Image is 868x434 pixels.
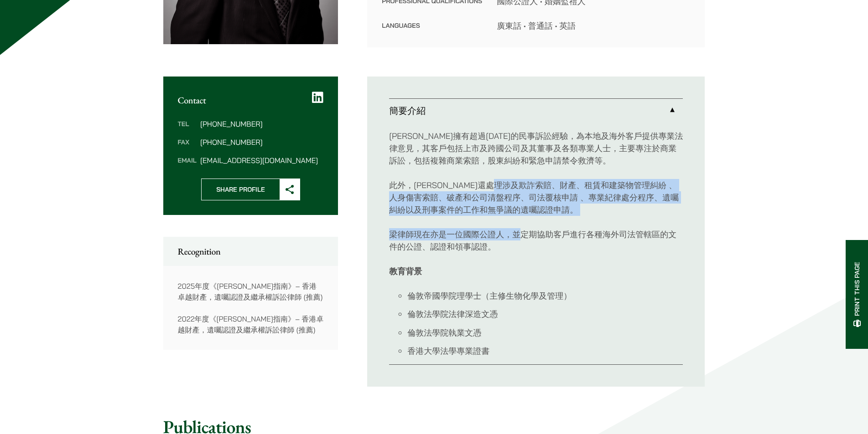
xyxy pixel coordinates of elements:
[178,138,197,157] dt: Fax
[389,266,422,276] strong: 教育背景
[201,179,300,200] button: Share Profile
[200,138,323,146] dd: [PHONE_NUMBER]
[389,130,683,167] p: [PERSON_NAME]擁有超過[DATE]的民事訴訟經驗，為本地及海外客戶提供專業法律意見，其客戶包括上市及跨國公司及其董事及各類專業人士，主要專注於商業訴訟，包括複雜商業索賠，股東糾紛和緊...
[382,20,482,32] dt: Languages
[178,157,197,164] dt: Email
[178,246,324,257] h2: Recognition
[202,179,280,200] span: Share Profile
[178,281,324,302] p: 2025年度《[PERSON_NAME]指南》– 香港卓越財產，遺囑認證及繼承權訴訟律師 (推薦)
[389,179,683,216] p: 此外，[PERSON_NAME]還處理涉及欺詐索賠、財產、租賃和建築物管理糾紛 、人身傷害索賠、破產和公司清盤程序、司法覆核申請 、專業紀律處分程序、遺囑糾紛以及刑事案件的工作和無爭議的遺囑認證申請。
[407,345,683,357] li: 香港大學法學專業證書
[178,120,197,138] dt: Tel
[407,327,683,339] li: 倫敦法學院執業文憑
[389,99,683,123] a: 簡要介紹
[497,20,690,32] dd: 廣東話 • 普通話 • 英語
[407,290,683,302] li: 倫敦帝國學院理學士（主修生物化學及管理）
[312,91,323,104] a: LinkedIn
[200,157,323,164] dd: [EMAIL_ADDRESS][DOMAIN_NAME]
[407,308,683,320] li: 倫敦法學院法律深造文憑
[389,123,683,365] div: 簡要介紹
[178,313,324,335] p: 2022年度《[PERSON_NAME]指南》– 香港卓越財產，遺囑認證及繼承權訴訟律師 (推薦)
[178,95,324,106] h2: Contact
[389,228,683,253] p: 梁律師現在亦是一位國際公證人，並定期協助客戶進行各種海外司法管轄區的文件的公證、認證和領事認證。
[200,120,323,128] dd: [PHONE_NUMBER]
